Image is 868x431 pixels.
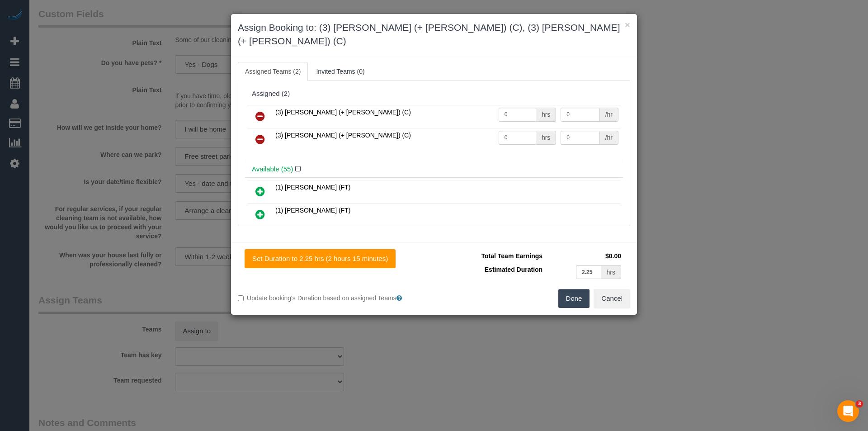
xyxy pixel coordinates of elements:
span: (1) [PERSON_NAME] (FT) [275,184,350,191]
div: Assigned (2) [252,90,616,98]
input: Update booking's Duration based on assigned Teams [238,295,244,301]
div: hrs [536,108,556,122]
div: hrs [601,265,621,279]
td: Total Team Earnings [441,249,545,263]
h4: Available (55) [252,166,616,173]
label: Update booking's Duration based on assigned Teams [238,294,427,303]
td: $0.00 [545,249,623,263]
div: /hr [600,131,618,145]
span: (1) [PERSON_NAME] (FT) [275,207,350,214]
span: (3) [PERSON_NAME] (+ [PERSON_NAME]) (C) [275,109,411,116]
iframe: Intercom live chat [837,400,859,422]
button: Cancel [594,289,630,308]
span: 3 [856,400,863,407]
button: Done [558,289,590,308]
div: hrs [536,131,556,145]
button: Set Duration to 2.25 hrs (2 hours 15 minutes) [245,249,396,268]
a: Assigned Teams (2) [238,62,308,81]
span: Estimated Duration [485,266,542,273]
span: (3) [PERSON_NAME] (+ [PERSON_NAME]) (C) [275,132,411,139]
button: × [625,20,630,29]
a: Invited Teams (0) [309,62,372,81]
h3: Assign Booking to: (3) [PERSON_NAME] (+ [PERSON_NAME]) (C), (3) [PERSON_NAME] (+ [PERSON_NAME]) (C) [238,21,630,48]
div: /hr [600,108,618,122]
